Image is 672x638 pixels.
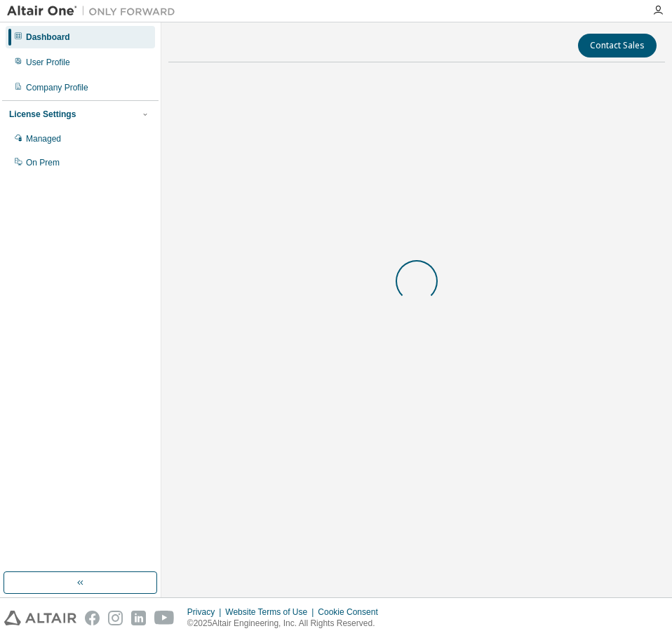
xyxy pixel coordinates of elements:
[85,611,100,625] img: facebook.svg
[318,606,386,618] div: Cookie Consent
[131,611,146,625] img: linkedin.svg
[26,157,60,168] div: On Prem
[225,606,318,618] div: Website Terms of Use
[9,109,76,120] div: License Settings
[154,611,175,625] img: youtube.svg
[187,618,387,630] p: © 2025 Altair Engineering, Inc. All Rights Reserved.
[26,32,70,43] div: Dashboard
[4,611,76,625] img: altair_logo.svg
[108,611,123,625] img: instagram.svg
[578,34,657,57] button: Contact Sales
[26,82,88,93] div: Company Profile
[7,4,182,18] img: Altair One
[26,57,70,68] div: User Profile
[187,606,225,618] div: Privacy
[26,133,61,144] div: Managed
